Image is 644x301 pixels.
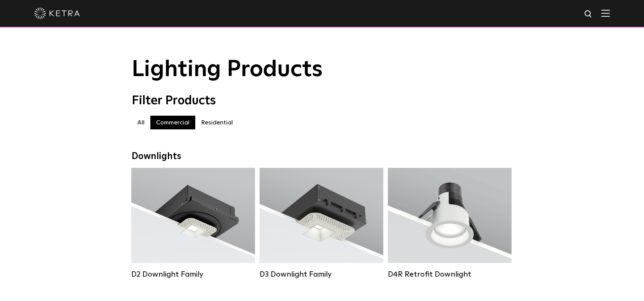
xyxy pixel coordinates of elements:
a: D4R Retrofit Downlight Lumen Output:800Colors:White / BlackBeam Angles:15° / 25° / 40° / 60°Watta... [388,168,512,279]
label: All [132,116,150,129]
div: D2 Downlight Family [131,270,255,279]
img: Hamburger%20Nav.svg [601,10,610,17]
label: Residential [195,116,239,129]
div: Downlights [132,151,512,162]
span: Lighting Products [132,58,323,81]
label: Commercial [150,116,195,129]
img: search icon [584,10,593,19]
a: D3 Downlight Family Lumen Output:700 / 900 / 1100Colors:White / Black / Silver / Bronze / Paintab... [260,168,383,279]
div: D4R Retrofit Downlight [388,270,512,279]
div: Filter Products [132,94,512,108]
a: D2 Downlight Family Lumen Output:1200Colors:White / Black / Gloss Black / Silver / Bronze / Silve... [131,168,255,279]
div: D3 Downlight Family [260,270,383,279]
img: ketra-logo-2019-white [34,8,80,19]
